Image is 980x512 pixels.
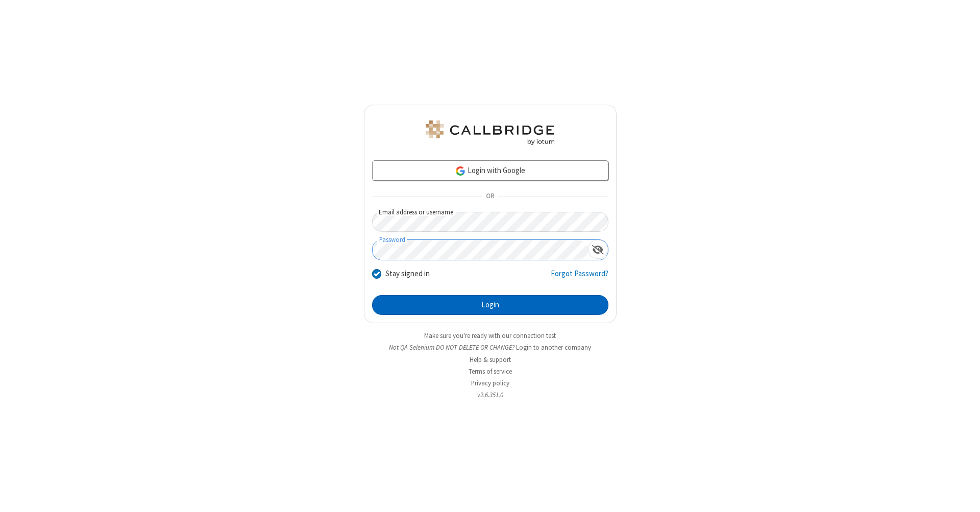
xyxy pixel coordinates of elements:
[954,485,972,505] iframe: Chat
[372,212,608,232] input: Email address or username
[424,120,556,145] img: QA Selenium DO NOT DELETE OR CHANGE
[364,390,617,400] li: v2.6.351.0
[424,331,556,340] a: Make sure you're ready with our connection test
[469,367,512,376] a: Terms of service
[373,240,588,260] input: Password
[482,189,498,204] span: OR
[551,268,608,287] a: Forgot Password?
[455,165,466,177] img: google-icon.png
[470,355,511,364] a: Help & support
[372,295,608,315] button: Login
[516,343,591,352] button: Login to another company
[588,240,608,259] div: Show password
[385,268,430,280] label: Stay signed in
[372,160,608,181] a: Login with Google
[471,379,509,387] a: Privacy policy
[364,343,617,352] li: Not QA Selenium DO NOT DELETE OR CHANGE?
